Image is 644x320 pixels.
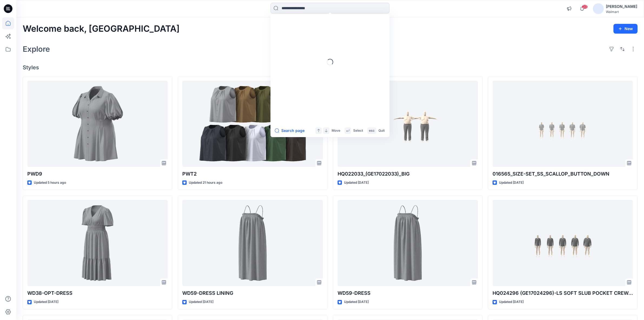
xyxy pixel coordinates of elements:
[378,128,385,134] p: Quit
[344,299,369,305] p: Updated [DATE]
[275,127,305,134] button: Search page
[338,289,478,297] p: WD59-DRESS
[593,3,604,14] img: avatar
[27,200,168,286] a: WD38-OPT-DRESS
[27,170,168,178] p: PWD9
[27,289,168,297] p: WD38-OPT-DRESS
[369,128,375,134] p: esc
[338,200,478,286] a: WD59-DRESS
[23,24,180,34] h2: Welcome back, [GEOGRAPHIC_DATA]
[23,64,638,71] h4: Styles
[338,170,478,178] p: HQ022033_(GE17022033)_BIG
[332,128,340,134] p: Move
[493,170,633,178] p: 016565_SIZE-SET_SS_SCALLOP_BUTTON_DOWN
[338,81,478,167] a: HQ022033_(GE17022033)_BIG
[182,289,323,297] p: WD59-DRESS LINING
[27,81,168,167] a: PWD9
[182,170,323,178] p: PWT2
[182,200,323,286] a: WD59-DRESS LINING
[499,299,524,305] p: Updated [DATE]
[613,24,638,34] button: New
[23,45,50,53] h2: Explore
[344,180,369,186] p: Updated [DATE]
[499,180,524,186] p: Updated [DATE]
[182,81,323,167] a: PWT2
[606,10,637,14] div: Walmart
[582,5,588,9] span: 23
[353,128,363,134] p: Select
[34,299,58,305] p: Updated [DATE]
[189,180,222,186] p: Updated 21 hours ago
[493,81,633,167] a: 016565_SIZE-SET_SS_SCALLOP_BUTTON_DOWN
[189,299,213,305] p: Updated [DATE]
[606,3,637,10] div: [PERSON_NAME]
[34,180,66,186] p: Updated 5 hours ago
[493,289,633,297] p: HQ024296 (GE17024296)-LS SOFT SLUB POCKET CREW-REG
[493,200,633,286] a: HQ024296 (GE17024296)-LS SOFT SLUB POCKET CREW-REG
